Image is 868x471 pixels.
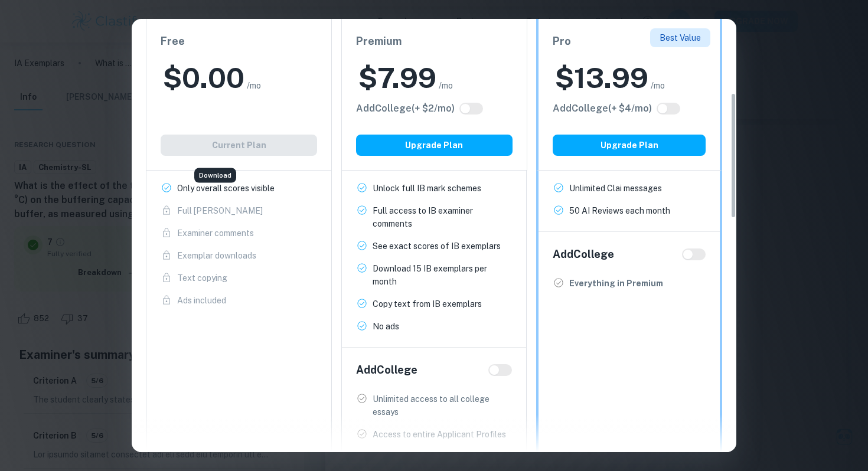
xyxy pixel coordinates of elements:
h6: Click to see all the additional College features. [553,102,652,116]
div: Download [194,168,236,183]
p: See exact scores of IB exemplars [373,240,501,253]
h6: Add College [553,246,614,263]
h6: Click to see all the additional College features. [356,102,455,116]
h6: Free [161,33,317,50]
p: Best Value [660,31,701,44]
h6: Premium [356,33,513,50]
p: Exemplar downloads [177,249,256,262]
p: No ads [373,320,399,333]
button: Upgrade Plan [553,135,706,156]
span: /mo [247,79,261,92]
p: Full access to IB examiner comments [373,204,513,230]
h2: $ 7.99 [358,59,436,97]
p: Unlock full IB mark schemes [373,182,481,195]
h2: $ 13.99 [555,59,648,97]
p: Everything in Premium [569,277,663,290]
p: Unlimited access to all college essays [373,392,513,418]
p: 50 AI Reviews each month [569,204,670,217]
p: Unlimited Clai messages [569,182,662,195]
p: Download 15 IB exemplars per month [373,262,513,288]
h6: Pro [553,33,706,50]
p: Only overall scores visible [177,182,275,195]
p: Text copying [177,272,227,284]
h6: Add College [356,362,417,378]
p: Copy text from IB exemplars [373,297,482,310]
p: Ads included [177,294,226,307]
p: Examiner comments [177,227,254,240]
button: Upgrade Plan [356,135,513,156]
span: /mo [651,79,665,92]
span: /mo [439,79,453,92]
h2: $ 0.00 [163,59,244,97]
p: Full [PERSON_NAME] [177,204,263,217]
